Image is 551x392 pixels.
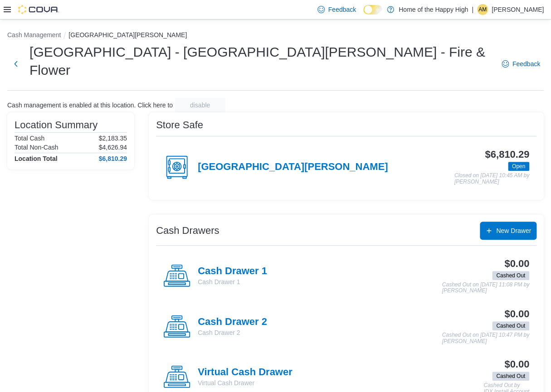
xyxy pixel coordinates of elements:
button: New Drawer [480,222,536,240]
div: Acheire Muhammad-Almoguea [477,4,488,15]
span: Cashed Out [492,372,529,381]
span: disable [190,101,210,110]
button: disable [175,98,225,112]
h3: Cash Drawers [156,225,219,236]
h3: $0.00 [504,359,529,370]
h3: $6,810.29 [485,149,529,160]
p: Virtual Cash Drawer [198,378,293,387]
input: Dark Mode [363,5,382,15]
span: Open [512,162,525,170]
p: Closed on [DATE] 10:45 AM by [PERSON_NAME] [454,173,529,185]
a: Feedback [498,55,544,73]
span: Feedback [512,59,540,68]
h3: Location Summary [15,120,98,131]
h4: Cash Drawer 1 [198,266,267,277]
span: AM [478,4,487,15]
span: New Drawer [496,226,531,235]
span: Cashed Out [496,271,525,280]
a: Feedback [314,0,360,19]
h4: Location Total [15,155,58,162]
p: $2,183.35 [99,135,127,142]
span: Cashed Out [492,321,529,330]
p: Cash Drawer 2 [198,328,267,337]
h4: $6,810.29 [99,155,127,162]
span: Cashed Out [492,271,529,280]
p: Home of the Happy High [399,4,468,15]
h4: [GEOGRAPHIC_DATA][PERSON_NAME] [198,161,388,173]
img: Cova [18,5,59,14]
nav: An example of EuiBreadcrumbs [7,30,544,41]
p: Cashed Out on [DATE] 11:08 PM by [PERSON_NAME] [442,282,529,294]
button: [GEOGRAPHIC_DATA][PERSON_NAME] [68,31,187,39]
h3: $0.00 [504,309,529,319]
p: Cash Drawer 1 [198,277,267,286]
h4: Virtual Cash Drawer [198,367,293,378]
h1: [GEOGRAPHIC_DATA] - [GEOGRAPHIC_DATA][PERSON_NAME] - Fire & Flower [29,43,492,79]
h3: $0.00 [504,258,529,269]
p: Cashed Out on [DATE] 10:47 PM by [PERSON_NAME] [442,332,529,344]
h3: Store Safe [156,120,203,131]
button: Next [7,55,24,73]
p: [PERSON_NAME] [492,4,544,15]
span: Dark Mode [363,15,364,15]
h6: Total Non-Cash [15,144,59,151]
span: Cashed Out [496,322,525,330]
button: Cash Management [7,31,61,39]
span: Open [508,162,529,171]
span: Cashed Out [496,372,525,380]
p: $4,626.94 [99,144,127,151]
p: | [472,4,473,15]
h6: Total Cash [15,135,44,142]
span: Feedback [328,5,356,14]
h4: Cash Drawer 2 [198,316,267,328]
p: Cash management is enabled at this location. Click here to [7,102,173,109]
